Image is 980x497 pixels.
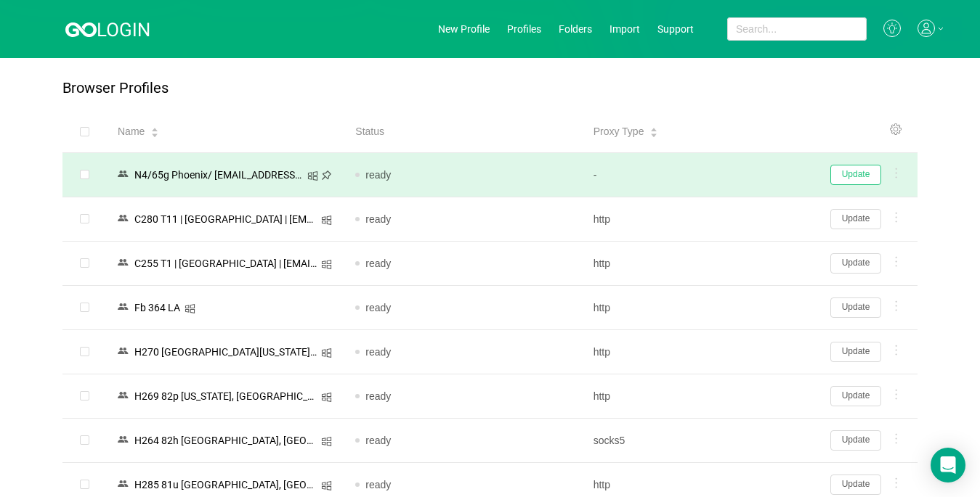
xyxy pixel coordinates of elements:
td: http [582,197,819,242]
div: Sort [150,126,159,136]
td: - [582,153,819,197]
span: ready [365,169,391,181]
i: icon: windows [185,303,195,314]
div: Н269 82p [US_STATE], [GEOGRAPHIC_DATA]/ [EMAIL_ADDRESS][DOMAIN_NAME] [130,387,321,406]
div: C280 T11 | [GEOGRAPHIC_DATA] | [EMAIL_ADDRESS][DOMAIN_NAME] [130,210,321,229]
i: icon: windows [321,259,332,270]
div: Fb 364 LA [130,298,185,317]
div: C255 T1 | [GEOGRAPHIC_DATA] | [EMAIL_ADDRESS][DOMAIN_NAME] [130,254,321,273]
i: icon: windows [321,215,332,226]
a: Support [657,23,694,35]
button: Update [830,165,881,185]
a: Folders [559,23,592,35]
span: Proxy Type [594,124,644,139]
button: Update [830,342,881,362]
i: icon: caret-up [650,126,658,131]
button: Update [830,475,881,495]
span: ready [365,258,391,269]
a: New Profile [438,23,490,35]
div: Н270 [GEOGRAPHIC_DATA][US_STATE]/ [EMAIL_ADDRESS][DOMAIN_NAME] [130,342,321,361]
span: ready [365,435,391,446]
button: Update [830,253,881,274]
div: Sort [649,126,658,136]
i: icon: windows [321,480,332,491]
td: http [582,286,819,330]
button: Update [830,430,881,451]
div: Open Intercom Messenger [931,448,965,482]
div: Н285 81u [GEOGRAPHIC_DATA], [GEOGRAPHIC_DATA]/ [EMAIL_ADDRESS][DOMAIN_NAME] [130,475,321,494]
button: Update [830,297,881,318]
i: icon: windows [307,171,318,181]
input: Search... [727,17,867,41]
td: http [582,374,819,419]
td: socks5 [582,419,819,463]
p: Browser Profiles [62,80,169,96]
i: icon: caret-down [650,131,658,136]
i: icon: pushpin [321,170,332,181]
i: icon: caret-down [151,131,159,136]
span: Status [355,124,384,139]
span: ready [365,346,391,358]
div: N4/65g Phoenix/ [EMAIL_ADDRESS][DOMAIN_NAME] [130,165,307,184]
span: Name [118,124,145,139]
div: Н264 82h [GEOGRAPHIC_DATA], [GEOGRAPHIC_DATA]/ [EMAIL_ADDRESS][DOMAIN_NAME] [130,431,321,450]
i: icon: windows [321,392,332,403]
span: ready [365,479,391,490]
span: ready [365,390,391,402]
i: icon: windows [321,436,332,447]
a: Import [610,23,640,35]
button: Update [830,386,881,406]
span: ready [365,302,391,313]
i: icon: windows [321,348,332,358]
a: Profiles [507,23,541,35]
td: http [582,242,819,286]
button: Update [830,209,881,229]
i: icon: caret-up [151,126,159,131]
span: ready [365,213,391,225]
td: http [582,330,819,374]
